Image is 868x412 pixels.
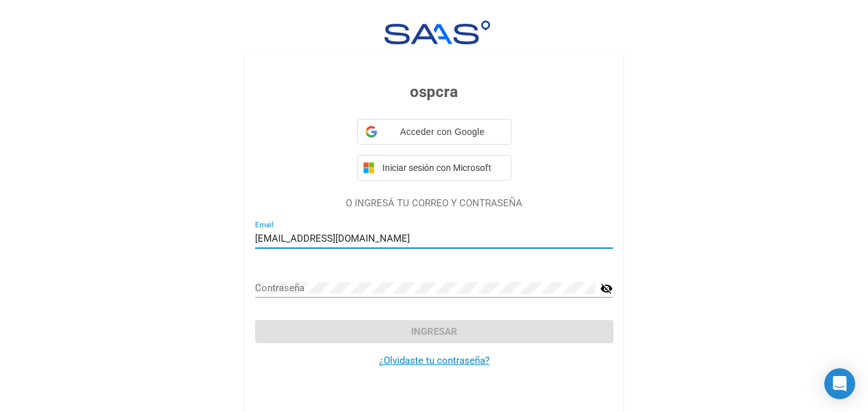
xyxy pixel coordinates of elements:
p: O INGRESÁ TU CORREO Y CONTRASEÑA [255,196,613,211]
button: Iniciar sesión con Microsoft [357,155,511,181]
a: ¿Olvidaste tu contraseña? [379,355,490,366]
span: Ingresar [411,326,457,337]
span: Acceder con Google [382,125,503,139]
h3: ospcra [255,80,613,103]
button: Ingresar [255,320,613,343]
mat-icon: visibility_off [600,281,613,296]
div: Open Intercom Messenger [824,368,855,399]
div: Acceder con Google [357,119,511,145]
span: Iniciar sesión con Microsoft [380,163,506,173]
